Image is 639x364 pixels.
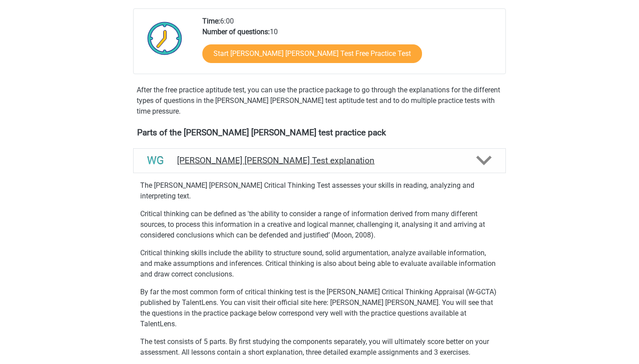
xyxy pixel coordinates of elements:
img: Clock [142,16,187,60]
div: 6:00 10 [196,16,505,74]
b: Time: [202,17,220,25]
p: The [PERSON_NAME] [PERSON_NAME] Critical Thinking Test assesses your skills in reading, analyzing... [140,180,499,202]
h4: [PERSON_NAME] [PERSON_NAME] Test explanation [177,155,462,166]
p: Critical thinking can be defined as 'the ability to consider a range of information derived from ... [140,209,499,241]
a: explanations [PERSON_NAME] [PERSON_NAME] Test explanation [130,148,509,173]
div: After the free practice aptitude test, you can use the practice package to go through the explana... [133,85,506,117]
p: By far the most common form of critical thinking test is the [PERSON_NAME] Critical Thinking Appr... [140,287,499,329]
p: The test consists of 5 parts. By first studying the components separately, you will ultimately sc... [140,336,499,358]
b: Number of questions: [202,28,270,36]
img: watson glaser test explanations [144,149,167,172]
p: Critical thinking skills include the ability to structure sound, solid argumentation, analyze ava... [140,248,499,280]
a: Start [PERSON_NAME] [PERSON_NAME] Test Free Practice Test [202,44,422,63]
h4: Parts of the [PERSON_NAME] [PERSON_NAME] test practice pack [137,127,502,138]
